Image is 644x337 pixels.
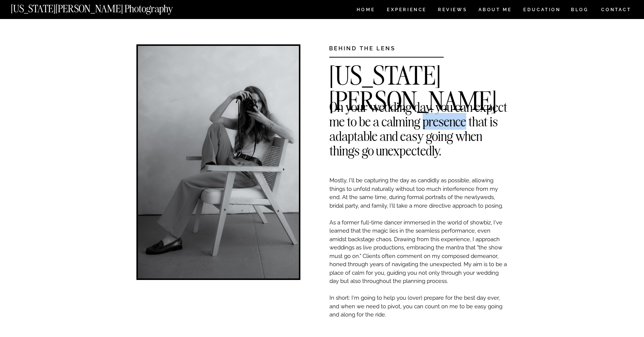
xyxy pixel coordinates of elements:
[355,7,376,14] a: HOME
[387,7,426,14] a: Experience
[571,7,589,14] a: BLOG
[329,44,420,50] h3: BEHIND THE LENS
[438,7,466,14] a: REVIEWS
[329,63,508,74] h2: [US_STATE][PERSON_NAME]
[523,7,562,14] a: EDUCATION
[329,100,508,111] h2: On your wedding day, you can expect me to be a calming presence that is adaptable and easy going ...
[601,6,632,14] a: CONTACT
[478,7,512,14] a: ABOUT ME
[11,4,198,10] a: [US_STATE][PERSON_NAME] Photography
